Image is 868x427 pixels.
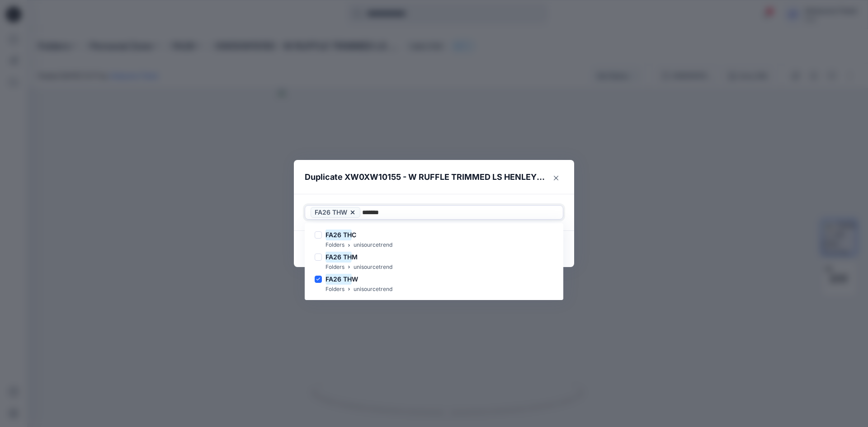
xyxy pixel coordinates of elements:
p: unisourcetrend [354,263,392,272]
button: Close [549,171,563,185]
span: M [352,253,358,261]
mark: FA26 TH [325,229,352,241]
p: unisourcetrend [354,285,392,294]
mark: FA26 TH [325,273,352,285]
p: Folders [325,240,344,250]
p: unisourcetrend [354,240,392,250]
p: Folders [325,285,344,294]
p: Folders [325,263,344,272]
span: C [352,231,356,239]
span: W [352,275,358,283]
mark: FA26 TH [325,251,352,263]
span: FA26 THW [315,207,347,218]
p: Duplicate XW0XW10155 - W RUFFLE TRIMMED LS HENLEY_proto [305,171,545,183]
